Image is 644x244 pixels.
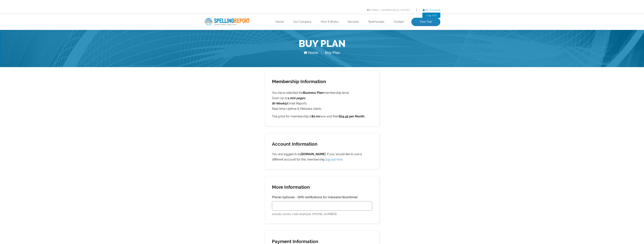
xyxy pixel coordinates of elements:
strong: $0.00 [311,115,320,118]
li: Email Reports [272,101,372,106]
strong: [DOMAIN_NAME] [301,152,326,156]
li: Real-time Uptime & Malware Alerts [272,106,372,112]
a: log out now [326,158,342,161]
span: / [321,51,322,55]
h1: Buy Plan [204,37,440,50]
p: You have selected the membership level. [272,90,372,96]
label: Phone (optional - SMS notifications for malware/downtime) [272,195,372,200]
a: Home [304,51,318,55]
a: Free Trial [411,18,440,26]
strong: $24.95 per Month [339,115,364,118]
h2: More Information [272,183,372,191]
h2: Account Information [272,140,372,148]
img: SpellReport [204,18,250,26]
p: The price for membership is now and then . [272,114,372,119]
strong: Business Plan [303,91,323,95]
li: Scan Up to [272,96,372,101]
div: You are logged in as . If you would like to use a different account for this membership, . [272,152,372,162]
p: include country code (example: [PHONE_NUMBER]) [272,212,372,217]
h2: Membership Information [265,71,379,86]
span: Buy Plan [325,51,340,55]
strong: 1,000 pages [288,96,305,100]
i: Bi-Weekly [272,102,287,105]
